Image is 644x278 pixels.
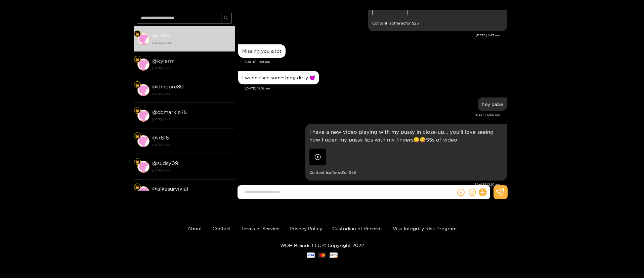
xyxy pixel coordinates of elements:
strong: @ jr616 [152,135,169,141]
img: preview [309,149,326,165]
button: dollar [456,187,466,197]
img: conversation [137,135,149,147]
strong: [DATE] 02:43 [152,91,231,97]
img: Fan Level [135,32,139,36]
div: Aug. 23, 12:02 am [238,71,319,84]
strong: @ cbmarkle75 [152,109,187,115]
div: hey babe [482,102,503,107]
strong: [DATE] 03:40 [152,65,231,71]
small: Content is offered for $ 55 [309,169,503,176]
strong: [DATE] 00:06 [152,40,231,46]
a: Terms of Service [241,226,280,231]
img: Fan Level [135,134,139,138]
div: [DATE] 12:06 am [238,113,500,117]
a: Privacy Policy [290,226,322,231]
img: conversation [137,84,149,96]
strong: @ dmoore80 [152,84,184,89]
img: conversation [137,110,149,122]
small: Content is offered for $ 25 [372,19,503,27]
img: conversation [137,186,149,198]
strong: [DATE] 02:43 [152,116,231,122]
a: Custodian of Records [332,226,383,231]
a: Visa Integrity Risk Program [393,226,457,231]
div: [DATE] 12:20 am [238,182,500,187]
img: conversation [137,161,149,173]
span: dollar [457,189,465,196]
strong: @ pf187 [152,33,170,38]
img: conversation [137,33,149,45]
button: search [221,13,232,24]
div: Aug. 23, 12:20 am [305,124,507,181]
img: Fan Level [135,109,139,113]
div: [DATE] 12:02 am [245,86,507,91]
img: Fan Level [135,83,139,87]
strong: @ sudsy09 [152,160,178,166]
a: Contact [212,226,231,231]
div: Missing you a lot [242,48,282,54]
div: Aug. 23, 12:06 am [478,97,507,111]
div: I wanna see something dirty 😈 [242,75,315,80]
img: Fan Level [135,160,139,164]
strong: [DATE] 02:43 [152,167,231,173]
img: Fan Level [135,57,139,62]
img: conversation [137,58,149,71]
strong: [DATE] 02:43 [152,142,231,148]
img: Fan Level [135,185,139,189]
a: About [187,226,202,231]
p: I have a new video playing with my pussy in close-up... you'll love seeing how I open my pussy li... [309,128,503,144]
strong: @ alkasurvivial [152,186,188,192]
div: [DATE] 2:43 am [238,33,500,38]
div: [DATE] 11:59 pm [245,59,507,64]
span: smile [469,189,476,196]
div: Aug. 22, 11:59 pm [238,44,286,58]
span: search [224,15,229,21]
strong: @ kylerrr [152,58,174,64]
